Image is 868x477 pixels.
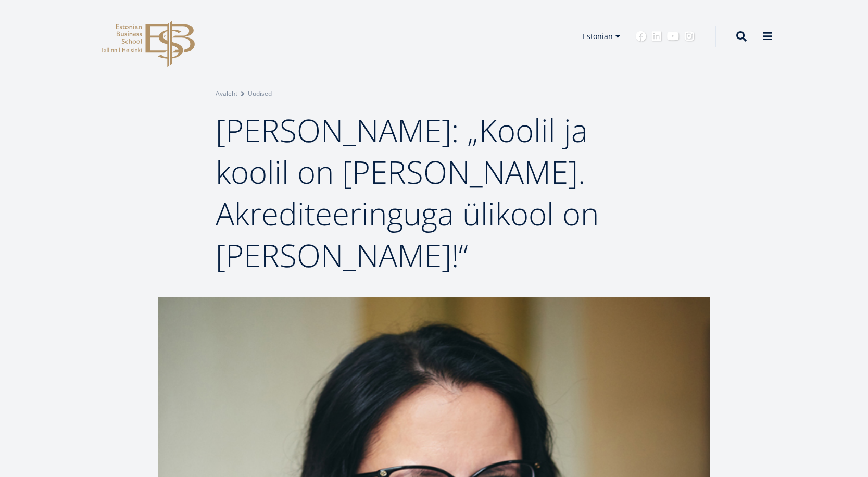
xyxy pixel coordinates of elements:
span: [PERSON_NAME]: „Koolil ja koolil on [PERSON_NAME]. Akrediteeringuga ülikool on [PERSON_NAME]!“ [216,109,599,277]
a: Avaleht [216,89,237,99]
a: Linkedin [651,31,662,42]
a: Youtube [667,31,679,42]
a: Facebook [636,31,646,42]
a: Uudised [248,89,272,99]
a: Instagram [684,31,695,42]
